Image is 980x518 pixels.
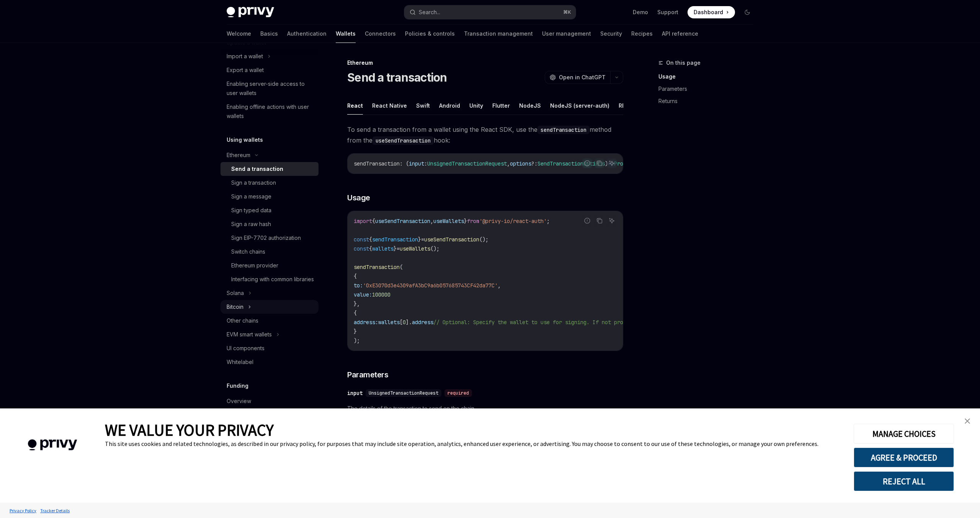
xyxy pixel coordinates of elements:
button: Copy the contents from the code block [595,158,604,168]
span: useWallets [433,218,464,225]
button: React [347,97,363,115]
span: SendTransactionOptions [537,160,605,167]
a: Send a transaction [220,162,318,176]
a: Switch chains [220,245,318,259]
div: Export a wallet [227,66,264,75]
span: [ [400,319,403,326]
span: useWallets [400,245,430,252]
span: sendTransaction [372,236,418,243]
span: value: [354,291,372,298]
a: Wallets [336,25,356,43]
span: { [369,236,372,243]
div: Ethereum [347,59,623,67]
div: input [347,389,363,397]
span: ⌘ K [563,9,571,15]
span: Open in ChatGPT [559,74,606,81]
a: Other chains [220,314,318,328]
button: MANAGE CHOICES [854,424,954,444]
button: Copy the contents from the code block [595,216,604,226]
span: }, [354,300,360,307]
span: , [507,160,510,167]
div: Import a wallet [227,52,263,61]
div: UI components [227,344,265,353]
span: { [354,273,357,280]
div: Send a transaction [231,164,283,174]
div: Enabling server-side access to user wallets [227,79,314,98]
div: Whitelabel [227,357,253,367]
div: Ethereum [227,151,250,160]
span: input [409,160,424,167]
span: } [418,236,421,243]
div: Enabling offline actions with user wallets [227,102,314,121]
a: Sign typed data [220,203,318,217]
span: = [397,245,400,252]
a: Enabling offline actions with user wallets [220,100,318,123]
span: wallets [378,319,400,326]
span: UnsignedTransactionRequest [427,160,507,167]
a: Connectors [365,25,396,43]
a: Transaction management [464,25,533,43]
a: Recipes [631,25,653,43]
a: Usage [658,70,759,83]
a: API reference [662,25,698,43]
div: Sign a transaction [231,178,276,187]
img: dark logo [227,7,274,18]
span: 0 [403,319,406,326]
span: Dashboard [694,8,723,16]
span: (); [479,236,488,243]
button: Ask AI [607,216,617,226]
code: sendTransaction [537,126,590,134]
button: NodeJS [519,97,541,115]
a: Export a wallet [220,63,318,77]
div: Ethereum provider [231,261,278,270]
div: Bitcoin [227,302,243,311]
a: Support [657,8,678,16]
a: Whitelabel [220,355,318,369]
a: Sign EIP-7702 authorization [220,231,318,245]
a: Demo [633,8,648,16]
button: AGREE & PROCEED [854,448,954,467]
span: ?: [531,160,537,167]
button: Toggle dark mode [741,6,753,18]
span: Usage [347,192,370,203]
h1: Send a transaction [347,70,447,84]
button: REJECT ALL [854,471,954,491]
div: Switch chains [231,247,265,256]
a: close banner [960,413,975,429]
span: WE VALUE YOUR PRIVACY [105,420,274,440]
a: Enabling server-side access to user wallets [220,77,318,100]
button: Flutter [492,97,510,115]
a: User management [542,25,591,43]
button: Ask AI [607,158,617,168]
a: Dashboard [688,6,735,18]
span: 100000 [372,291,390,298]
span: from [467,218,479,225]
button: Open in ChatGPT [545,71,610,84]
button: Android [439,97,460,115]
span: = [421,236,424,243]
button: Report incorrect code [582,216,592,226]
button: React Native [372,97,407,115]
span: const [354,245,369,252]
a: Authentication [287,25,327,43]
span: ) [605,160,608,167]
span: ; [547,218,550,225]
span: useSendTransaction [424,236,479,243]
a: Welcome [227,25,251,43]
h5: Funding [227,381,248,390]
span: const [354,236,369,243]
span: address [412,319,433,326]
a: Sign a raw hash [220,217,318,231]
span: '0xE3070d3e4309afA3bC9a6b057685743CF42da77C' [363,282,498,289]
a: Interfacing with common libraries [220,272,318,286]
span: sendTransaction [354,264,400,270]
span: { [354,310,357,316]
a: Parameters [658,83,759,95]
div: Search... [419,8,440,17]
span: } [354,328,357,335]
span: import [354,218,372,225]
a: Sign a transaction [220,176,318,190]
div: required [444,389,472,397]
code: useSendTransaction [372,136,434,145]
span: options [510,160,531,167]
